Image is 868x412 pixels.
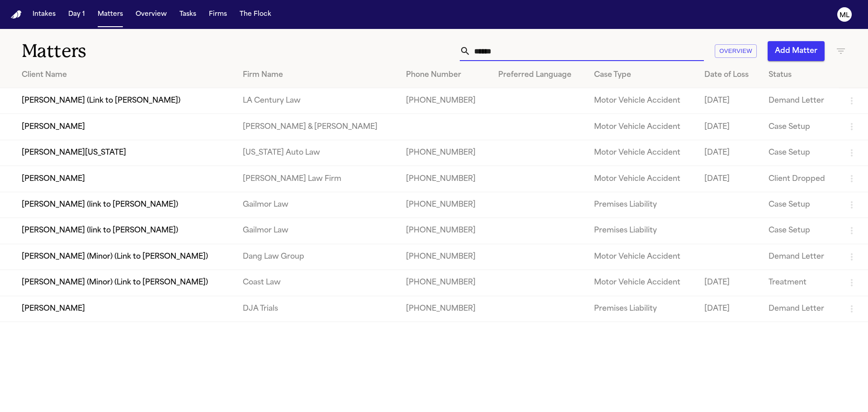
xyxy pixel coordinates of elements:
td: Premises Liability [587,192,697,218]
td: [PERSON_NAME] & [PERSON_NAME] [236,114,399,140]
td: [DATE] [697,270,761,296]
div: Case Type [594,70,690,81]
td: Motor Vehicle Accident [587,270,697,296]
button: Overview [715,44,757,58]
div: Phone Number [406,70,484,81]
td: DJA Trials [236,296,399,322]
td: Gailmor Law [236,192,399,218]
button: Day 1 [65,6,89,23]
td: [PERSON_NAME] Law Firm [236,166,399,192]
td: [DATE] [697,166,761,192]
div: Firm Name [243,70,392,81]
td: Premises Liability [587,296,697,322]
td: Case Setup [761,114,839,140]
td: Motor Vehicle Accident [587,244,697,270]
td: Dang Law Group [236,244,399,270]
a: Home [11,10,22,19]
button: Matters [94,6,127,23]
td: [PHONE_NUMBER] [399,244,491,270]
td: Motor Vehicle Accident [587,114,697,140]
div: Preferred Language [498,70,580,81]
td: [PHONE_NUMBER] [399,140,491,166]
td: LA Century Law [236,88,399,114]
td: [DATE] [697,140,761,166]
td: Case Setup [761,140,839,166]
td: [DATE] [697,114,761,140]
td: [PHONE_NUMBER] [399,192,491,218]
td: Demand Letter [761,296,839,322]
button: Firms [205,6,231,23]
td: Coast Law [236,270,399,296]
img: Finch Logo [11,10,22,19]
td: [PHONE_NUMBER] [399,296,491,322]
div: Date of Loss [704,70,754,81]
div: Status [769,70,832,81]
td: Case Setup [761,218,839,244]
td: [PHONE_NUMBER] [399,88,491,114]
td: Treatment [761,270,839,296]
td: [PHONE_NUMBER] [399,218,491,244]
td: Client Dropped [761,166,839,192]
button: Intakes [29,6,59,23]
td: Motor Vehicle Accident [587,88,697,114]
td: [US_STATE] Auto Law [236,140,399,166]
td: [PHONE_NUMBER] [399,166,491,192]
td: Demand Letter [761,244,839,270]
td: Motor Vehicle Accident [587,140,697,166]
button: The Flock [236,6,275,23]
td: [PHONE_NUMBER] [399,270,491,296]
td: [DATE] [697,296,761,322]
button: Add Matter [768,41,825,61]
div: Client Name [22,70,228,81]
td: Premises Liability [587,218,697,244]
button: Overview [132,6,170,23]
button: Tasks [176,6,200,23]
td: Demand Letter [761,88,839,114]
td: [DATE] [697,88,761,114]
td: Gailmor Law [236,218,399,244]
td: Case Setup [761,192,839,218]
td: Motor Vehicle Accident [587,166,697,192]
h1: Matters [22,40,262,62]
